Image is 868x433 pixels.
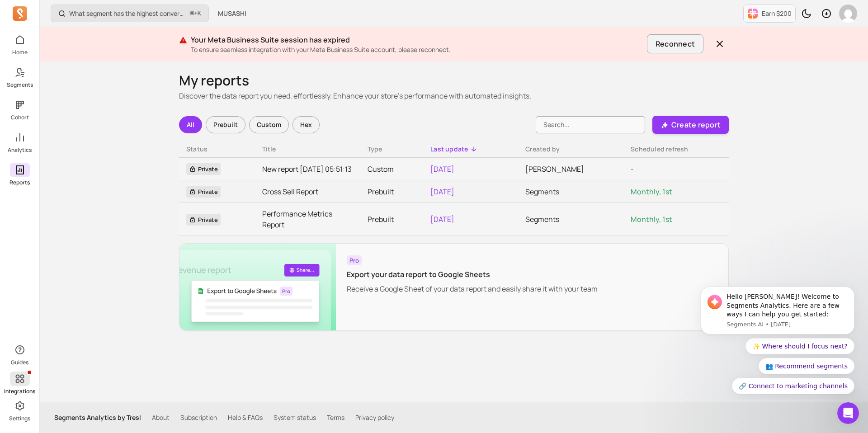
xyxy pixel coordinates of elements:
iframe: Intercom notifications message [687,278,868,400]
td: [PERSON_NAME] [518,158,623,180]
a: Terms [327,413,344,422]
button: Guides [10,341,30,368]
span: - [631,164,634,174]
p: Reports [9,179,30,186]
th: Toggle SortBy [360,141,424,158]
p: To ensure seamless integration with your Meta Business Suite account, please reconnect. [191,45,643,54]
span: Private [186,214,221,226]
h1: My reports [179,72,729,89]
span: MUSASHI [218,9,246,18]
a: New report [DATE] 05:51:13 [262,164,353,174]
p: [DATE] [430,214,511,225]
a: Cross Sell Report [262,186,353,197]
img: Google sheet banner [179,244,336,330]
input: Search [536,116,645,133]
span: Monthly, 1st [631,187,672,197]
p: Receive a Google Sheet of your data report and easily share it with your team [347,283,598,294]
p: Your Meta Business Suite session has expired [191,34,643,45]
a: About [152,413,170,422]
button: Earn $200 [743,5,796,23]
p: Create report [671,119,721,130]
p: Export your data report to Google Sheets [347,269,598,280]
div: Custom [249,116,289,133]
td: Prebuilt [360,203,424,236]
button: MUSASHI [212,5,252,22]
td: Segments [518,203,623,236]
div: Last update [430,145,511,154]
span: Pro [347,255,362,265]
a: System status [274,413,316,422]
p: Guides [11,359,28,366]
span: + [190,9,201,18]
span: Monthly, 1st [631,214,672,224]
kbd: K [198,10,201,17]
kbd: ⌘ [189,8,194,19]
th: Toggle SortBy [179,141,255,158]
td: Prebuilt [360,180,424,203]
img: avatar [839,5,857,23]
p: Segments [7,81,33,89]
button: Toggle dark mode [797,5,816,23]
th: Toggle SortBy [623,141,729,158]
span: Private [186,186,221,198]
th: Toggle SortBy [255,141,360,158]
p: [DATE] [430,164,511,174]
span: Private [186,163,221,175]
p: Settings [9,415,30,422]
a: Subscription [180,413,217,422]
p: What segment has the highest conversion rate in a campaign? [69,9,186,18]
div: Hex [292,116,320,133]
p: Discover the data report you need, effortlessly. Enhance your store's performance with automated ... [179,90,729,101]
p: Home [12,49,28,56]
p: Integrations [4,388,35,395]
th: Toggle SortBy [518,141,623,158]
button: Reconnect [647,34,703,53]
button: What segment has the highest conversion rate in a campaign?⌘+K [51,5,209,22]
th: Toggle SortBy [423,141,518,158]
a: Help & FAQs [228,413,263,422]
p: Segments Analytics by Tresl [54,413,141,422]
a: Performance Metrics Report [262,208,353,230]
p: Earn $200 [762,9,792,18]
div: Prebuilt [206,116,245,133]
td: Segments [518,180,623,203]
div: All [179,116,202,133]
td: Custom [360,158,424,180]
p: Cohort [11,114,29,121]
button: Create report [652,116,729,134]
a: Privacy policy [355,413,394,422]
iframe: Intercom live chat [837,402,859,424]
p: [DATE] [430,186,511,197]
p: Analytics [8,146,32,154]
